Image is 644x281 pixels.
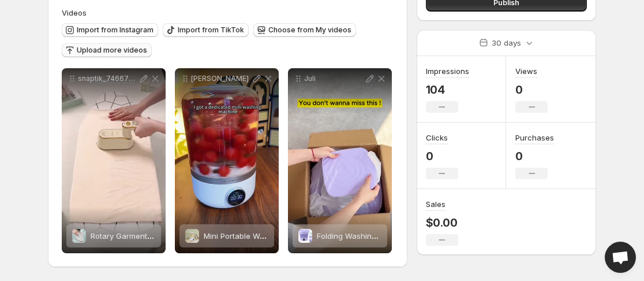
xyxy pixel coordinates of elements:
[253,23,356,37] button: Choose from My videos
[77,25,153,35] span: Import from Instagram
[91,231,163,241] span: Rotary Garment Iron
[163,23,249,37] button: Import from TikTok
[62,8,87,17] span: Videos
[178,25,244,35] span: Import from TikTok
[175,68,279,253] div: [PERSON_NAME]Mini Portable Washer RechargeableMini Portable Washer Rechargeable
[426,65,469,77] h3: Impressions
[304,74,364,83] p: Juli
[72,229,86,243] img: Rotary Garment Iron
[62,23,158,37] button: Import from Instagram
[78,74,138,83] p: snaptik_7466799774616849682_v2
[605,242,636,273] a: Open chat
[426,198,445,210] h3: Sales
[298,230,312,242] img: Folding Washing Machine Household
[515,65,537,77] h3: Views
[426,83,469,97] p: 104
[268,25,351,35] span: Choose from My videos
[492,37,521,49] p: 30 days
[191,74,251,83] p: [PERSON_NAME]
[515,132,554,143] h3: Purchases
[77,46,147,55] span: Upload more videos
[426,149,458,163] p: 0
[515,149,554,163] p: 0
[515,83,548,97] p: 0
[62,43,152,57] button: Upload more videos
[426,132,448,143] h3: Clicks
[317,231,451,241] span: Folding Washing Machine Household
[185,229,199,243] img: Mini Portable Washer Rechargeable
[288,68,392,253] div: JuliFolding Washing Machine HouseholdFolding Washing Machine Household
[426,216,458,230] p: $0.00
[204,231,334,241] span: Mini Portable Washer Rechargeable
[62,68,166,253] div: snaptik_7466799774616849682_v2Rotary Garment IronRotary Garment Iron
